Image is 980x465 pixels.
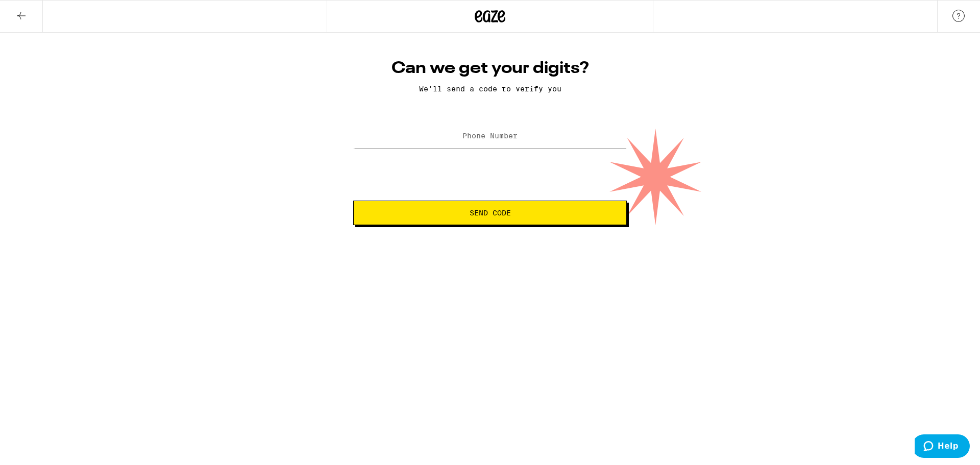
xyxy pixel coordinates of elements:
p: We'll send a code to verify you [353,85,627,93]
span: Send Code [470,209,511,216]
label: Phone Number [462,132,518,140]
h1: Can we get your digits? [353,58,627,79]
input: Phone Number [353,125,627,148]
button: Send Code [353,201,627,225]
iframe: Opens a widget where you can find more information [915,434,970,460]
